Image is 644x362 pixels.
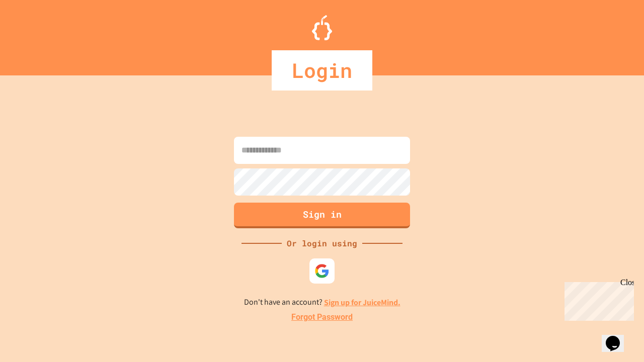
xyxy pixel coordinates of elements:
div: Login [272,50,372,90]
div: Or login using [282,237,362,249]
a: Forgot Password [291,311,353,323]
a: Sign up for JuiceMind. [324,297,400,308]
div: Chat with us now!Close [4,4,69,64]
p: Don't have an account? [244,296,400,309]
img: Logo.svg [312,15,332,40]
button: Sign in [234,203,410,228]
iframe: chat widget [602,322,634,352]
iframe: chat widget [560,278,634,321]
img: google-icon.svg [314,263,330,279]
